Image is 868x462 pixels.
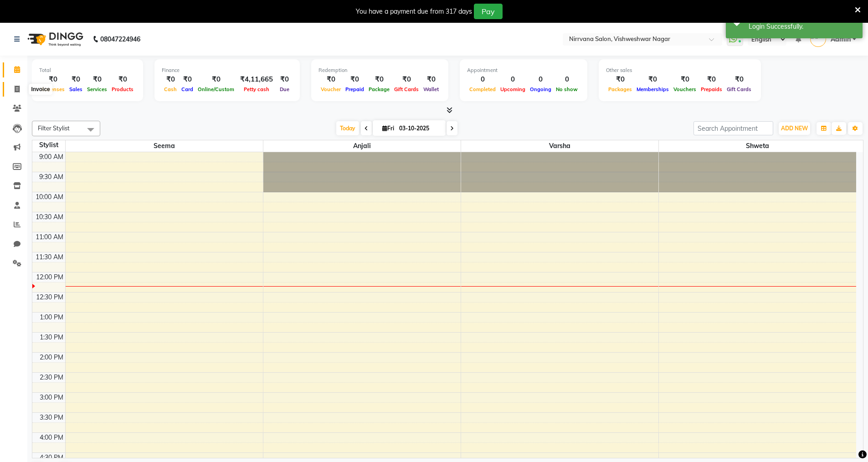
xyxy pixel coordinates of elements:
[498,86,528,92] span: Upcoming
[39,74,67,85] div: ₹0
[109,86,136,92] span: Products
[34,272,65,282] div: 12:00 PM
[724,74,754,85] div: ₹0
[356,7,472,16] div: You have a payment due from 317 days
[85,86,109,92] span: Services
[100,26,140,52] b: 08047224946
[554,74,580,85] div: 0
[498,74,528,85] div: 0
[693,121,773,135] input: Search Appointment
[236,74,277,85] div: ₹4,11,665
[38,393,65,402] div: 3:00 PM
[606,74,634,85] div: ₹0
[724,86,754,92] span: Gift Cards
[23,26,86,52] img: logo
[318,74,343,85] div: ₹0
[467,67,580,74] div: Appointment
[528,74,554,85] div: 0
[179,74,195,85] div: ₹0
[67,86,85,92] span: Sales
[66,140,263,152] span: Seema
[343,86,366,92] span: Prepaid
[421,74,441,85] div: ₹0
[34,252,65,262] div: 11:30 AM
[474,4,503,19] button: Pay
[392,74,421,85] div: ₹0
[38,124,70,132] span: Filter Stylist
[781,125,808,132] span: ADD NEW
[34,212,65,222] div: 10:30 AM
[241,86,272,92] span: Petty cash
[38,333,65,342] div: 1:30 PM
[606,86,634,92] span: Packages
[263,140,461,152] span: Anjali
[37,152,65,162] div: 9:00 AM
[29,84,52,95] div: Invoice
[554,86,580,92] span: No show
[659,140,857,152] span: Shweta
[39,67,136,74] div: Total
[34,192,65,202] div: 10:00 AM
[461,140,658,152] span: Varsha
[67,74,85,85] div: ₹0
[810,31,826,47] img: Admin
[195,74,236,85] div: ₹0
[779,122,810,135] button: ADD NEW
[38,433,65,442] div: 4:00 PM
[366,74,392,85] div: ₹0
[699,86,724,92] span: Prepaids
[109,74,136,85] div: ₹0
[34,293,65,302] div: 12:30 PM
[38,373,65,382] div: 2:30 PM
[162,67,293,74] div: Finance
[467,74,498,85] div: 0
[32,140,65,150] div: Stylist
[336,121,359,135] span: Today
[671,74,699,85] div: ₹0
[162,86,179,92] span: Cash
[38,313,65,322] div: 1:00 PM
[634,74,671,85] div: ₹0
[366,86,392,92] span: Package
[277,86,292,92] span: Due
[277,74,293,85] div: ₹0
[396,122,442,135] input: 2025-10-03
[634,86,671,92] span: Memberships
[831,35,851,44] span: Admin
[671,86,699,92] span: Vouchers
[38,353,65,362] div: 2:00 PM
[85,74,109,85] div: ₹0
[606,67,754,74] div: Other sales
[749,22,856,31] div: Login Successfully.
[380,125,396,132] span: Fri
[699,74,724,85] div: ₹0
[392,86,421,92] span: Gift Cards
[162,74,179,85] div: ₹0
[343,74,366,85] div: ₹0
[467,86,498,92] span: Completed
[528,86,554,92] span: Ongoing
[179,86,195,92] span: Card
[421,86,441,92] span: Wallet
[37,172,65,182] div: 9:30 AM
[34,232,65,242] div: 11:00 AM
[38,413,65,422] div: 3:30 PM
[318,86,343,92] span: Voucher
[195,86,236,92] span: Online/Custom
[318,67,441,74] div: Redemption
